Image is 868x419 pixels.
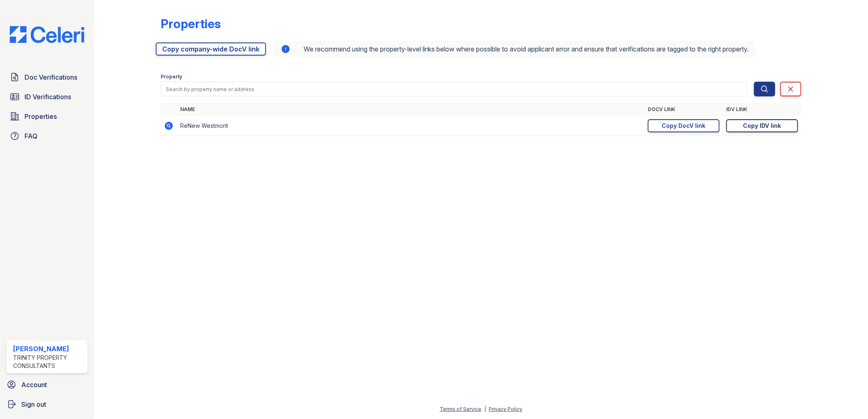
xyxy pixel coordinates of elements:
[25,111,57,121] span: Properties
[484,406,486,412] div: |
[25,131,38,141] span: FAQ
[177,116,645,136] td: ReNew Westmont
[21,380,47,390] span: Account
[7,128,87,144] a: FAQ
[21,399,46,409] span: Sign out
[648,119,720,132] a: Copy DocV link
[156,42,266,56] a: Copy company-wide DocV link
[7,69,87,85] a: Doc Verifications
[161,74,182,80] label: Property
[743,122,781,130] div: Copy IDV link
[161,16,221,31] div: Properties
[662,122,706,130] div: Copy DocV link
[440,406,481,412] a: Terms of Service
[274,41,756,57] div: We recommend using the property-level links below where possible to avoid applicant error and ens...
[25,92,71,102] span: ID Verifications
[177,103,645,116] th: Name
[13,354,84,370] div: Trinity Property Consultants
[25,72,77,82] span: Doc Verifications
[3,26,91,43] img: CE_Logo_Blue-a8612792a0a2168367f1c8372b55b34899dd931a85d93a1a3d3e32e68fde9ad4.png
[13,344,84,354] div: [PERSON_NAME]
[161,82,748,96] input: Search by property name or address
[644,103,723,116] th: DocV Link
[723,103,801,116] th: IDV Link
[3,396,91,412] a: Sign out
[7,89,87,105] a: ID Verifications
[489,406,522,412] a: Privacy Policy
[3,377,91,393] a: Account
[7,108,87,125] a: Properties
[726,119,798,132] a: Copy IDV link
